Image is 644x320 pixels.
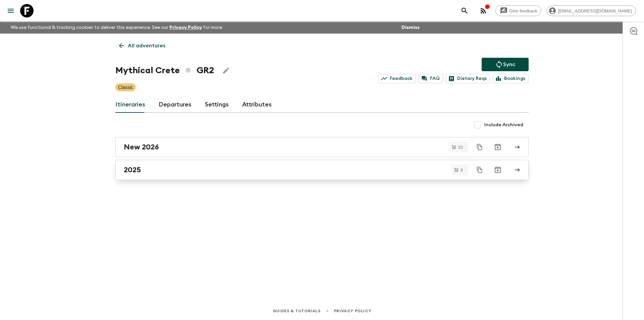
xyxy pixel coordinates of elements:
[482,58,529,71] button: Sync adventure departures to the booking engine
[446,74,490,83] a: Dietary Reqs
[495,5,541,16] a: Give feedback
[115,160,529,180] a: 2025
[242,97,272,113] a: Attributes
[115,97,145,113] a: Itineraries
[8,21,226,34] p: We use functional & tracking cookies to deliver this experience. See our for more.
[484,122,523,128] span: Include Archived
[493,74,529,83] a: Bookings
[115,64,214,77] h1: Mythical Crete GR2
[503,60,515,68] p: Sync
[219,64,233,77] button: Edit Adventure Title
[474,141,486,153] button: Duplicate
[4,4,17,17] button: menu
[115,137,529,157] a: New 2026
[474,164,486,176] button: Duplicate
[378,74,416,83] a: Feedback
[159,97,192,113] a: Departures
[457,168,467,172] span: 9
[454,145,467,149] span: 10
[169,25,202,30] a: Privacy Policy
[334,307,371,315] a: Privacy Policy
[491,140,504,154] button: Archive
[124,143,159,151] h2: New 2026
[118,84,133,91] p: Classic
[115,39,169,52] a: All adventures
[506,8,541,13] span: Give feedback
[458,4,471,17] button: search adventures
[547,5,636,16] div: [EMAIL_ADDRESS][DOMAIN_NAME]
[205,97,229,113] a: Settings
[419,74,443,83] a: FAQ
[400,23,421,32] button: Dismiss
[491,163,504,177] button: Archive
[128,42,165,50] p: All adventures
[124,166,141,174] h2: 2025
[554,8,636,13] span: [EMAIL_ADDRESS][DOMAIN_NAME]
[273,307,321,315] a: Guides & Tutorials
